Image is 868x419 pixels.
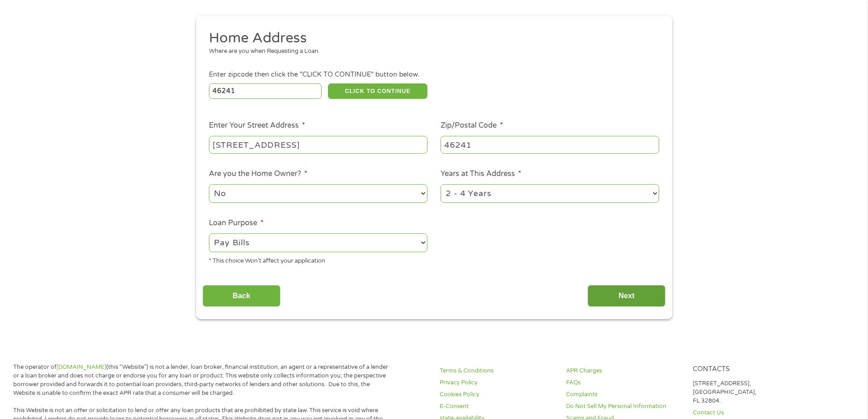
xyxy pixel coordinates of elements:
a: Complaints [566,390,681,399]
input: Next [587,285,665,307]
input: 1 Main Street [209,136,427,153]
p: [STREET_ADDRESS], [GEOGRAPHIC_DATA], FL 32804. [693,379,808,405]
label: Years at This Address [441,169,521,179]
a: APR Charges [566,367,681,375]
label: Loan Purpose [209,218,264,228]
p: The operator of (this “Website”) is not a lender, loan broker, financial institution, an agent or... [13,363,393,398]
a: E-Consent [440,402,555,411]
a: [DOMAIN_NAME] [57,363,106,371]
div: Where are you when Requesting a Loan. [209,47,652,56]
a: Do Not Sell My Personal Information [566,402,681,411]
input: Enter Zipcode (e.g 01510) [209,83,322,99]
a: Contact Us [693,409,808,417]
div: Enter zipcode then click the "CLICK TO CONTINUE" button below. [209,70,659,80]
a: FAQs [566,378,681,387]
h2: Home Address [209,29,652,47]
h4: Contacts [693,365,808,374]
a: Cookies Policy [440,390,555,399]
a: Privacy Policy [440,378,555,387]
div: * This choice Won’t affect your application [209,253,427,266]
label: Zip/Postal Code [441,121,503,130]
label: Are you the Home Owner? [209,169,307,179]
button: CLICK TO CONTINUE [328,83,427,99]
label: Enter Your Street Address [209,121,305,130]
a: Terms & Conditions [440,367,555,375]
input: Back [203,285,281,307]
